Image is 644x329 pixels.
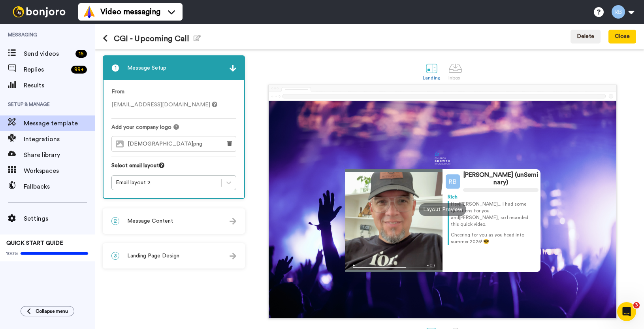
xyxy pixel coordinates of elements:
[451,232,535,245] p: Cheering for you as you head into summer 2025! 😎
[608,30,636,44] button: Close
[111,217,119,225] span: 2
[111,102,217,108] span: [EMAIL_ADDRESS][DOMAIN_NAME]
[24,134,95,144] span: Integrations
[128,141,206,147] span: [DEMOGRAPHIC_DATA]png
[419,203,466,216] div: Layout Preview
[9,6,69,17] img: bj-logo-header-white.svg
[83,6,96,18] img: vm-color.svg
[463,171,539,186] div: [PERSON_NAME] (unSeminary)
[419,57,444,85] a: Landing
[24,150,95,160] span: Share library
[345,261,443,272] img: player-controls-full.svg
[423,75,441,81] div: Landing
[127,252,179,260] span: Landing Page Design
[103,243,245,268] div: 3Landing Page Design
[451,201,535,228] p: Hey [PERSON_NAME] ... I had some questions for you and [PERSON_NAME] , so I recorded this quick v...
[36,308,68,314] span: Collapse menu
[446,174,460,189] img: Profile Image
[24,49,72,59] span: Send videos
[71,66,87,74] div: 99 +
[111,88,124,96] label: From
[103,208,245,234] div: 2Message Content
[230,65,236,72] img: arrow.svg
[24,182,95,191] span: Fallbacks
[75,50,87,58] div: 15
[111,252,119,260] span: 3
[633,302,640,308] span: 3
[116,179,217,187] div: Email layout 2
[448,194,535,200] div: Rich
[111,162,236,175] div: Select email layout
[127,217,173,225] span: Message Content
[111,123,171,131] span: Add your company logo
[444,57,466,85] a: Inbox
[24,81,95,90] span: Results
[617,302,636,321] iframe: Intercom live chat
[230,218,236,225] img: arrow.svg
[448,75,462,81] div: Inbox
[127,64,166,72] span: Message Setup
[24,119,95,128] span: Message template
[111,64,119,72] span: 1
[21,306,74,316] button: Collapse menu
[6,250,19,257] span: 100%
[100,6,160,17] span: Video messaging
[571,30,601,44] button: Delete
[434,151,450,165] img: 78005d0e-70e1-4276-a3fa-79ced881458c
[24,214,95,223] span: Settings
[24,166,95,176] span: Workspaces
[103,34,201,43] h1: CGI - Upcoming Call
[24,65,68,74] span: Replies
[230,253,236,259] img: arrow.svg
[6,240,63,246] span: QUICK START GUIDE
